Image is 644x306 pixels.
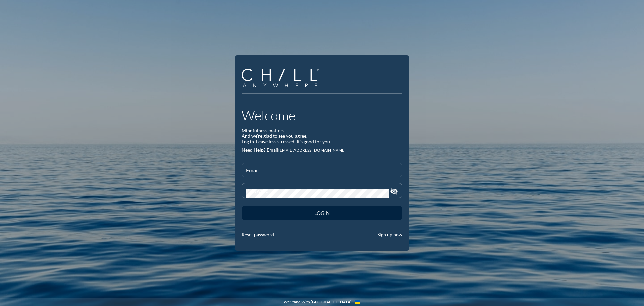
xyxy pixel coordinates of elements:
[241,69,324,89] a: Company Logo
[253,210,391,216] div: Login
[246,189,389,198] input: Password
[377,232,402,237] a: Sign up now
[278,148,346,153] a: [EMAIL_ADDRESS][DOMAIN_NAME]
[246,169,398,177] input: Email
[241,107,402,123] h1: Welcome
[241,69,319,88] img: Company Logo
[241,128,402,145] div: Mindfulness matters. And we’re glad to see you agree. Log in. Leave less stressed. It’s good for ...
[355,300,360,304] img: Flag_of_Ukraine.1aeecd60.svg
[241,147,278,153] span: Need Help? Email
[241,206,402,220] button: Login
[284,300,352,304] a: We Stand With [GEOGRAPHIC_DATA]
[390,187,398,195] i: visibility_off
[241,232,274,237] a: Reset password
